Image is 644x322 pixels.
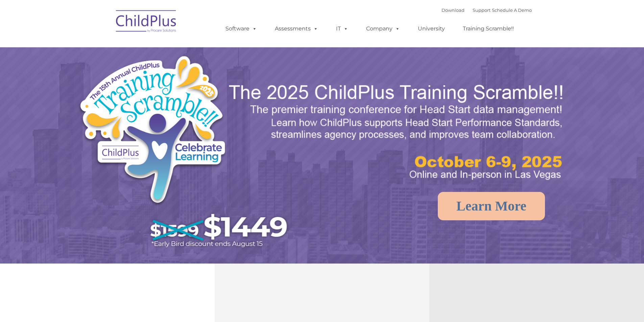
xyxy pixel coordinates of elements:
a: Company [359,22,407,35]
a: IT [329,22,355,35]
a: Learn More [438,192,545,220]
a: Training Scramble!! [456,22,521,35]
a: Assessments [268,22,325,35]
a: Support [473,7,491,13]
a: Software [219,22,264,35]
font: | [442,7,532,13]
a: University [411,22,452,35]
img: ChildPlus by Procare Solutions [113,5,180,39]
a: Download [442,7,464,13]
a: Schedule A Demo [492,7,532,13]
